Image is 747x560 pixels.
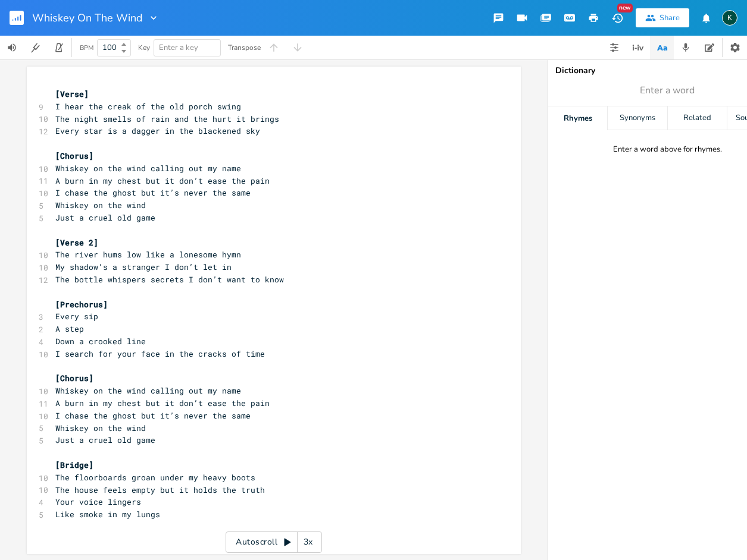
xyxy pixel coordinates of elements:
[55,348,265,359] span: I search for your face in the cracks of time
[55,101,241,112] span: I hear the creak of the old porch swing
[55,485,265,495] span: The house feels empty but it holds the truth
[55,299,108,310] span: [Prechorus]
[80,45,93,51] div: BPM
[138,44,150,51] div: Key
[55,472,255,483] span: The floorboards groan under my heavy boots
[55,200,146,210] span: Whiskey on the wind
[608,106,667,130] div: Synonyms
[55,373,93,383] span: [Chorus]
[159,42,198,53] span: Enter a key
[55,150,93,161] span: [Chorus]
[55,336,146,347] span: Down a crooked line
[55,237,98,248] span: [Verse 2]
[228,44,261,51] div: Transpose
[55,175,270,186] span: A burn in my chest but it don’t ease the pain
[55,410,251,421] span: I chase the ghost but it’s never the same
[55,187,251,198] span: I chase the ghost but it’s never the same
[605,7,629,29] button: New
[660,12,680,23] div: Share
[613,144,722,155] div: Enter a word above for rhymes.
[55,311,98,322] span: Every sip
[55,385,241,396] span: Whiskey on the wind calling out my name
[617,4,633,12] div: New
[55,509,160,520] span: Like smoke in my lungs
[722,10,737,26] div: Koval
[722,4,737,32] button: K
[55,496,141,507] span: Your voice lingers
[636,8,689,27] button: Share
[55,423,146,433] span: Whiskey on the wind
[55,125,260,136] span: Every star is a dagger in the blackened sky
[55,163,241,174] span: Whiskey on the wind calling out my name
[548,106,607,130] div: Rhymes
[640,84,695,97] span: Enter a word
[55,249,241,260] span: The river hums low like a lonesome hymn
[55,435,155,445] span: Just a cruel old game
[55,323,84,334] span: A step
[55,212,155,223] span: Just a cruel old game
[32,12,143,23] span: Whiskey On The Wind
[55,398,270,408] span: A burn in my chest but it don’t ease the pain
[668,106,727,130] div: Related
[55,114,279,124] span: The night smells of rain and the hurt it brings
[226,531,322,553] div: Autoscroll
[298,531,319,553] div: 3x
[55,460,93,470] span: [Bridge]
[55,274,284,285] span: The bottle whispers secrets I don’t want to know
[55,262,232,272] span: My shadow’s a stranger I don’t let in
[55,89,89,99] span: [Verse]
